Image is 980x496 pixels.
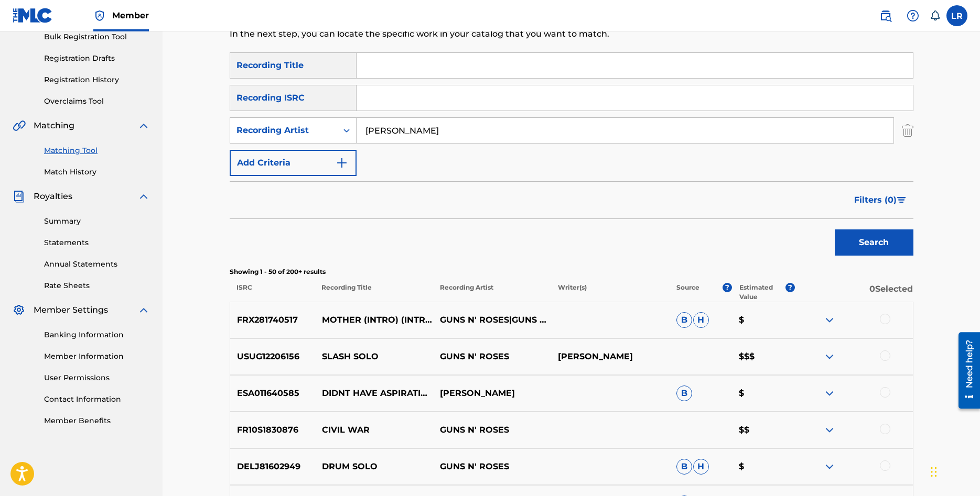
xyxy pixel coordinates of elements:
p: CIVIL WAR [315,424,433,436]
span: Filters ( 0 ) [854,194,897,206]
a: Summary [44,216,150,227]
span: ? [785,283,795,292]
p: Showing 1 - 50 of 200+ results [230,267,913,277]
a: Banking Information [44,329,150,340]
img: search [879,9,892,22]
p: 0 Selected [795,283,913,302]
a: Public Search [875,5,896,26]
img: expand [137,190,150,203]
p: ISRC [230,283,315,302]
span: Member Settings [34,304,108,316]
p: Recording Artist [433,283,551,302]
a: User Permissions [44,372,150,383]
img: help [907,9,919,22]
img: expand [137,119,150,132]
span: ? [723,283,732,292]
a: Registration History [44,74,150,85]
p: In the next step, you can locate the specific work in your catalog that you want to match. [230,28,756,40]
img: Matching [13,119,26,132]
a: Match History [44,167,150,178]
a: Registration Drafts [44,53,150,64]
iframe: Chat Widget [928,446,980,496]
img: expand [823,460,836,473]
button: Add Criteria [230,150,357,176]
span: B [676,312,692,328]
a: Member Benefits [44,415,150,426]
a: Rate Sheets [44,280,150,291]
p: Source [676,283,699,302]
p: Writer(s) [551,283,670,302]
p: GUNS N' ROSES [433,350,551,363]
button: Filters (0) [848,187,913,213]
img: Member Settings [13,304,25,316]
span: B [676,385,692,401]
a: Contact Information [44,394,150,405]
span: Royalties [34,190,72,203]
img: filter [897,197,906,203]
div: Notifications [930,10,940,21]
p: $$ [732,424,794,436]
p: FRX281740517 [230,314,315,326]
p: [PERSON_NAME] [551,350,669,363]
p: $ [732,460,794,473]
a: Overclaims Tool [44,96,150,107]
span: H [693,459,709,475]
p: USUG12206156 [230,350,315,363]
p: $ [732,387,794,400]
form: Search Form [230,52,913,261]
img: Delete Criterion [902,117,913,144]
img: Top Rightsholder [93,9,106,22]
img: expand [137,304,150,316]
p: $$$ [732,350,794,363]
p: GUNS N' ROSES [433,460,551,473]
p: DIDNT HAVE ASPIRATIONS TO BE A MUSICIAN IN THE BEGINNING [315,387,433,400]
div: Help [902,5,923,26]
a: Statements [44,237,150,248]
span: Matching [34,119,74,132]
img: expand [823,424,836,436]
img: expand [823,387,836,400]
div: User Menu [946,5,967,26]
p: Recording Title [315,283,433,302]
p: GUNS N' ROSES [433,424,551,436]
a: Bulk Registration Tool [44,31,150,42]
div: Recording Artist [236,124,331,137]
a: Member Information [44,351,150,362]
img: expand [823,314,836,326]
p: FR10S1830876 [230,424,315,436]
span: H [693,312,709,328]
p: [PERSON_NAME] [433,387,551,400]
span: Member [112,9,149,21]
a: Annual Statements [44,259,150,270]
p: DRUM SOLO [315,460,433,473]
p: DELJ81602949 [230,460,315,473]
p: GUNS N' ROSES|GUNS N' ROSES|GUNS N' ROSES [433,314,551,326]
img: expand [823,350,836,363]
p: ESA011640585 [230,387,315,400]
p: Estimated Value [739,283,785,302]
span: B [676,459,692,475]
img: 9d2ae6d4665cec9f34b9.svg [336,157,348,169]
p: MOTHER (INTRO) (INTRO) [315,314,433,326]
img: MLC Logo [13,8,53,23]
a: Matching Tool [44,145,150,156]
div: Drag [931,456,937,488]
img: Royalties [13,190,25,203]
p: SLASH SOLO [315,350,433,363]
button: Search [835,229,913,256]
iframe: Resource Center [951,327,980,414]
p: $ [732,314,794,326]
